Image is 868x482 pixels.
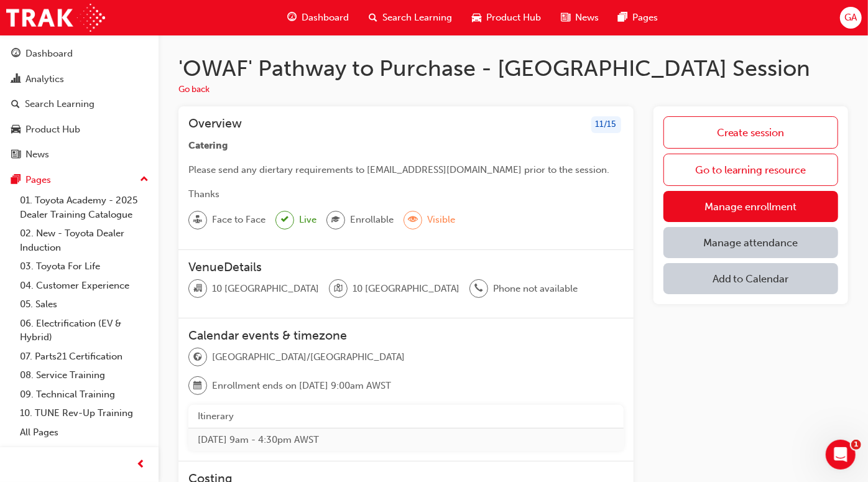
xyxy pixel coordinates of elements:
span: Product Hub [486,11,541,25]
span: organisation-icon [193,280,202,297]
a: Go to learning resource [663,154,839,186]
span: location-icon [334,280,343,297]
a: 01. Toyota Academy - 2025 Dealer Training Catalogue [15,191,154,224]
span: tick-icon [281,212,289,228]
a: News [5,143,154,166]
span: search-icon [369,10,377,25]
div: 11 / 15 [591,116,621,133]
span: Please send any diertary requirements to [EMAIL_ADDRESS][DOMAIN_NAME] prior to the session. [188,164,609,175]
span: car-icon [472,10,481,25]
span: News [575,11,599,25]
a: 02. New - Toyota Dealer Induction [15,224,154,257]
span: news-icon [561,10,570,25]
span: phone-icon [474,280,483,297]
span: Dashboard [302,11,349,25]
span: [GEOGRAPHIC_DATA]/[GEOGRAPHIC_DATA] [212,350,405,364]
a: Product Hub [5,118,154,141]
a: 06. Electrification (EV & Hybrid) [15,314,154,347]
a: guage-iconDashboard [277,5,359,30]
img: Trak [6,4,105,32]
span: car-icon [11,124,21,136]
span: prev-icon [137,457,146,473]
h3: Overview [188,116,242,133]
span: graduationCap-icon [331,212,340,228]
a: Analytics [5,68,154,91]
span: Phone not available [493,282,578,296]
span: eye-icon [409,212,417,228]
span: up-icon [140,172,149,188]
button: DashboardAnalyticsSearch LearningProduct HubNews [5,40,154,169]
span: sessionType_FACE_TO_FACE-icon [193,212,202,228]
span: calendar-icon [193,378,202,394]
span: Catering [188,140,228,151]
a: 04. Customer Experience [15,276,154,295]
div: Product Hub [25,123,80,137]
h1: 'OWAF' Pathway to Purchase - [GEOGRAPHIC_DATA] Session [178,55,848,82]
th: Itinerary [188,405,624,428]
button: Go back [178,83,210,97]
span: Pages [633,11,658,25]
div: News [25,147,49,162]
span: pages-icon [11,175,21,186]
span: Face to Face [212,213,265,227]
span: search-icon [11,99,20,110]
h3: Calendar events & timezone [188,328,624,343]
span: Visible [427,213,455,227]
a: search-iconSearch Learning [359,5,462,30]
button: Pages [5,169,154,192]
a: Search Learning [5,93,154,116]
a: 08. Service Training [15,366,154,385]
span: Thanks [188,188,219,200]
a: Manage attendance [663,227,839,258]
span: 10 [GEOGRAPHIC_DATA] [212,282,319,296]
a: car-iconProduct Hub [462,5,551,30]
span: Enrollment ends on [DATE] 9:00am AWST [212,379,391,393]
span: globe-icon [193,350,202,366]
span: 10 [GEOGRAPHIC_DATA] [353,282,459,296]
span: chart-icon [11,74,21,85]
a: 03. Toyota For Life [15,257,154,276]
a: pages-iconPages [609,5,668,30]
span: news-icon [11,149,21,160]
span: pages-icon [619,10,628,25]
a: Create session [663,116,839,149]
span: Enrollable [350,213,394,227]
a: Manage enrollment [663,191,839,222]
button: GA [840,7,862,29]
a: 07. Parts21 Certification [15,347,154,366]
a: 10. TUNE Rev-Up Training [15,404,154,423]
button: Add to Calendar [663,263,839,294]
a: 05. Sales [15,295,154,314]
div: Dashboard [25,47,73,61]
div: Analytics [25,72,64,86]
a: 09. Technical Training [15,385,154,404]
a: news-iconNews [551,5,609,30]
a: Dashboard [5,42,154,65]
div: Pages [25,173,51,187]
td: [DATE] 9am - 4:30pm AWST [188,428,624,451]
span: Live [299,213,316,227]
h3: VenueDetails [188,260,624,274]
iframe: Intercom live chat [826,440,856,470]
a: All Pages [15,423,154,442]
span: guage-icon [11,49,21,60]
span: 1 [851,440,861,450]
span: Search Learning [382,11,452,25]
div: Search Learning [25,97,95,111]
span: GA [844,11,857,25]
span: guage-icon [287,10,297,25]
